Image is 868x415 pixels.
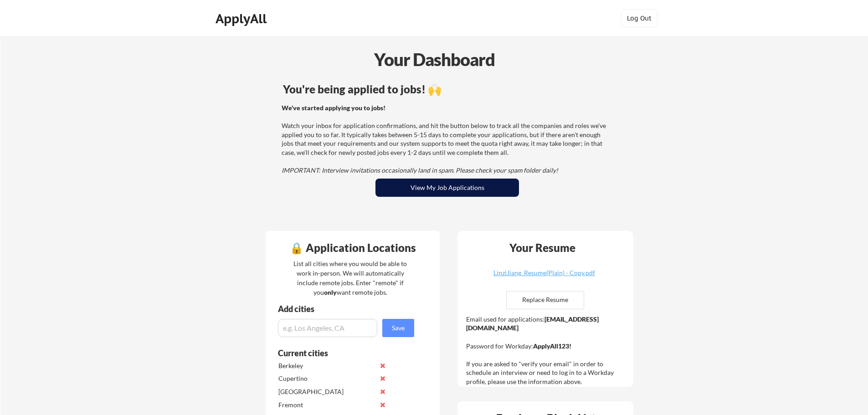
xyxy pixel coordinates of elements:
div: List all cities where you would be able to work in-person. We will automatically include remote j... [288,259,413,297]
input: e.g. Los Angeles, CA [278,319,377,337]
strong: only [324,288,337,296]
div: Current cities [278,349,404,357]
button: Log Out [621,9,657,27]
div: ApplyAll [216,11,269,26]
div: [GEOGRAPHIC_DATA] [278,387,375,396]
strong: We've started applying you to jobs! [282,104,385,112]
div: Fremont [278,400,375,410]
div: Add cities [278,305,416,313]
div: Cupertino [278,374,375,383]
button: View My Job Applications [375,179,519,197]
div: 🔒 Application Locations [268,242,437,253]
em: IMPORTANT: Interview invitations occasionally land in spam. Please check your spam folder daily! [282,166,558,174]
div: Email used for applications: Password for Workday: If you are asked to "verify your email" in ord... [466,315,627,386]
strong: ApplyAll123! [533,342,571,350]
button: Save [382,319,414,337]
div: Your Resume [497,242,587,253]
div: LinziJiang_Resume(Plain) - Copy.pdf [490,270,598,276]
strong: [EMAIL_ADDRESS][DOMAIN_NAME] [466,315,599,332]
div: Your Dashboard [1,46,868,72]
div: Watch your inbox for application confirmations, and hit the button below to track all the compani... [282,103,610,175]
div: You're being applied to jobs! 🙌 [283,84,611,95]
a: LinziJiang_Resume(Plain) - Copy.pdf [490,270,598,284]
div: Berkeley [278,361,375,370]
